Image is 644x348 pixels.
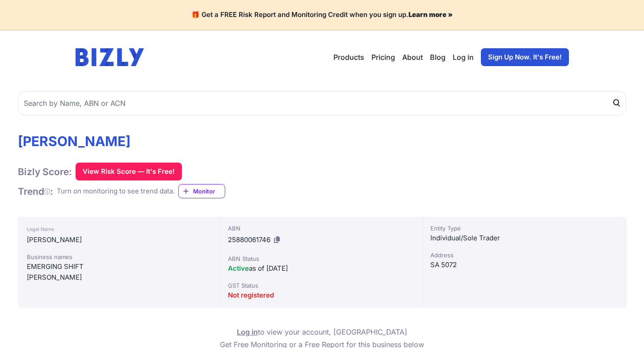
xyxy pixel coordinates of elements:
div: Individual/Sole Trader [430,233,619,243]
a: Sign Up Now. It's Free! [481,48,569,66]
h1: [PERSON_NAME] [18,133,225,149]
a: Pricing [371,52,395,63]
span: Monitor [193,187,225,196]
div: Entity Type [430,224,619,233]
div: [PERSON_NAME] [27,235,211,245]
div: Legal Name [27,224,211,235]
div: EMERGING SHIFT [27,261,211,272]
div: [PERSON_NAME] [27,272,211,283]
a: Log in [237,327,258,336]
span: 25880061746 [228,235,270,244]
div: ABN Status [228,254,416,263]
a: Monitor [178,184,225,198]
h1: Bizly Score: [18,166,72,178]
h4: 🎁 Get a FREE Risk Report and Monitoring Credit when you sign up. [11,11,633,19]
div: ABN [228,224,416,233]
div: Business names [27,252,211,261]
span: Not registered [228,291,274,299]
div: GST Status [228,281,416,290]
a: About [402,52,423,63]
span: Active [228,264,249,273]
h1: Trend : [18,185,53,197]
div: SA 5072 [430,260,619,270]
button: Products [333,52,364,63]
input: Search by Name, ABN or ACN [18,91,626,115]
a: Log in [453,52,474,63]
a: Learn more » [408,10,453,19]
a: Blog [430,52,446,63]
div: Turn on monitoring to see trend data. [57,186,175,197]
div: as of [DATE] [228,263,416,274]
div: Address [430,251,619,260]
button: View Risk Score — It's Free! [76,163,182,180]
